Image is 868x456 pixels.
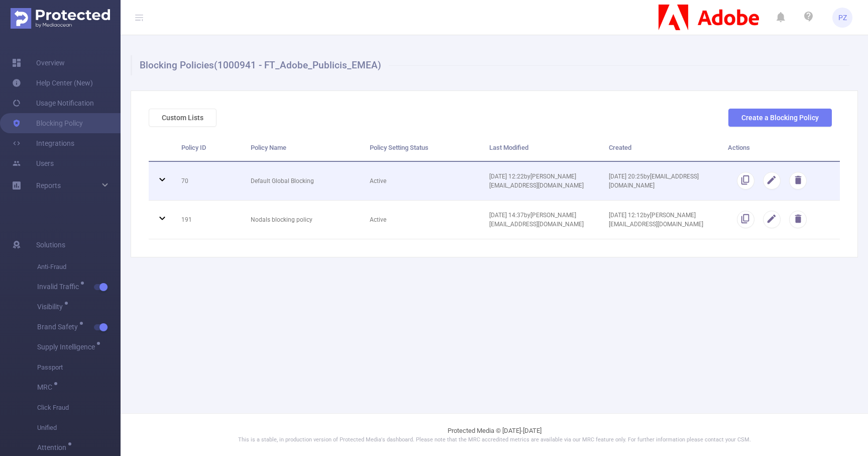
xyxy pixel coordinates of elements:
[37,418,121,438] span: Unified
[174,162,243,201] td: 70
[370,144,428,151] span: Policy Setting Status
[174,201,243,239] td: 191
[11,8,110,29] img: Protected Media
[489,212,584,228] span: [DATE] 14:37 by [PERSON_NAME][EMAIL_ADDRESS][DOMAIN_NAME]
[37,257,121,277] span: Anti-Fraud
[838,8,847,28] span: PZ
[728,144,750,151] span: Actions
[37,283,82,290] span: Invalid Traffic
[181,144,206,151] span: Policy ID
[243,201,363,239] td: Nodals blocking policy
[370,177,386,185] span: Active
[36,175,61,196] a: Reports
[37,384,56,391] span: MRC
[609,144,631,151] span: Created
[37,357,121,378] span: Passport
[489,144,528,151] span: Last Modified
[36,235,65,255] span: Solutions
[149,109,216,127] button: Custom Lists
[121,413,868,456] footer: Protected Media © [DATE]-[DATE]
[146,436,843,444] p: This is a stable, in production version of Protected Media's dashboard. Please note that the MRC ...
[37,398,121,418] span: Click Fraud
[37,303,66,310] span: Visibility
[243,162,363,201] td: Default Global Blocking
[609,173,699,189] span: [DATE] 20:25 by [EMAIL_ADDRESS][DOMAIN_NAME]
[370,216,386,223] span: Active
[12,53,65,73] a: Overview
[12,133,74,153] a: Integrations
[12,153,54,173] a: Users
[12,113,83,133] a: Blocking Policy
[131,55,849,75] h1: Blocking Policies (1000941 - FT_Adobe_Publicis_EMEA)
[251,144,286,151] span: Policy Name
[37,444,70,451] span: Attention
[37,323,81,330] span: Brand Safety
[149,114,216,122] a: Custom Lists
[12,93,94,113] a: Usage Notification
[728,109,832,127] button: Create a Blocking Policy
[609,212,703,228] span: [DATE] 12:12 by [PERSON_NAME][EMAIL_ADDRESS][DOMAIN_NAME]
[37,343,98,350] span: Supply Intelligence
[489,173,584,189] span: [DATE] 12:22 by [PERSON_NAME][EMAIL_ADDRESS][DOMAIN_NAME]
[36,181,61,190] span: Reports
[12,73,93,93] a: Help Center (New)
